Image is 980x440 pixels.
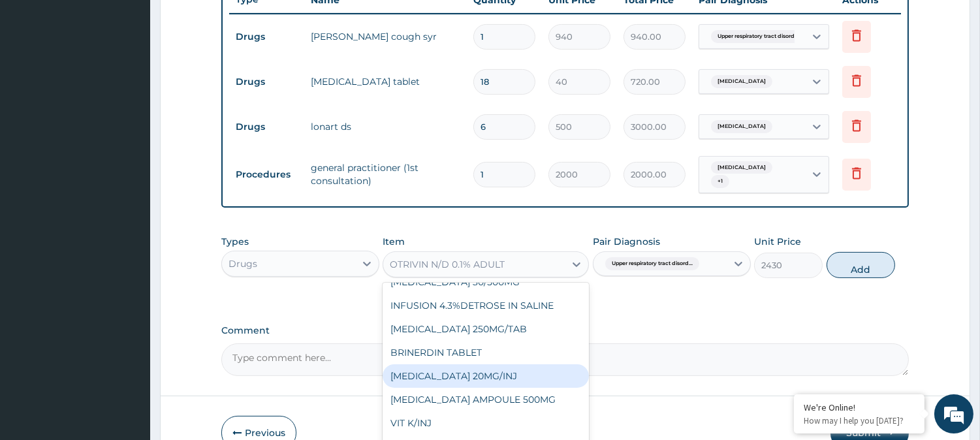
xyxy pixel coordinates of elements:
[383,294,589,317] div: INFUSION 4.3%DETROSE IN SALINE
[7,298,249,343] textarea: Type your message and hit 'Enter'
[68,73,219,90] div: Chat with us now
[24,65,53,98] img: d_794563401_company_1708531726252_794563401
[605,257,699,270] span: Upper respiratory tract disord...
[304,155,467,194] td: general practitioner (1st consultation)
[214,7,245,38] div: Minimize live chat window
[304,69,467,95] td: [MEDICAL_DATA] tablet
[383,411,589,435] div: VIT K/INJ
[754,235,801,248] label: Unit Price
[383,317,589,341] div: [MEDICAL_DATA] 250MG/TAB
[304,114,467,140] td: lonart ds
[304,24,467,50] td: [PERSON_NAME] cough syr
[383,388,589,411] div: [MEDICAL_DATA] AMPOULE 500MG
[711,161,772,174] span: [MEDICAL_DATA]
[229,257,257,270] div: Drugs
[827,252,895,278] button: Add
[804,401,915,413] div: We're Online!
[229,115,304,139] td: Drugs
[711,75,772,88] span: [MEDICAL_DATA]
[383,341,589,364] div: BRINERDIN TABLET
[229,70,304,94] td: Drugs
[76,135,180,267] span: We're online!
[229,163,304,187] td: Procedures
[383,235,405,248] label: Item
[593,235,660,248] label: Pair Diagnosis
[221,325,909,336] label: Comment
[229,25,304,49] td: Drugs
[711,30,805,43] span: Upper respiratory tract disord...
[711,175,729,188] span: + 1
[383,364,589,388] div: [MEDICAL_DATA] 20MG/INJ
[390,258,505,271] div: OTRIVIN N/D 0.1% ADULT
[221,236,249,247] label: Types
[804,415,915,426] p: How may I help you today?
[711,120,772,133] span: [MEDICAL_DATA]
